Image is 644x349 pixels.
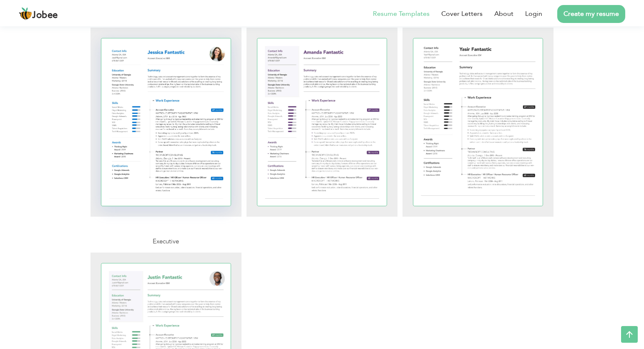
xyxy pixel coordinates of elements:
[247,12,397,223] a: Executive
[19,7,32,20] img: jobee.io
[441,9,483,19] a: Cover Letters
[153,237,179,245] span: Executive
[494,9,513,19] a: About
[557,5,625,23] a: Create my resume
[373,9,430,19] a: Resume Templates
[32,11,58,20] span: Jobee
[525,9,542,19] a: Login
[19,7,58,20] a: Jobee
[402,12,553,223] a: Executive
[91,12,241,223] a: Executive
